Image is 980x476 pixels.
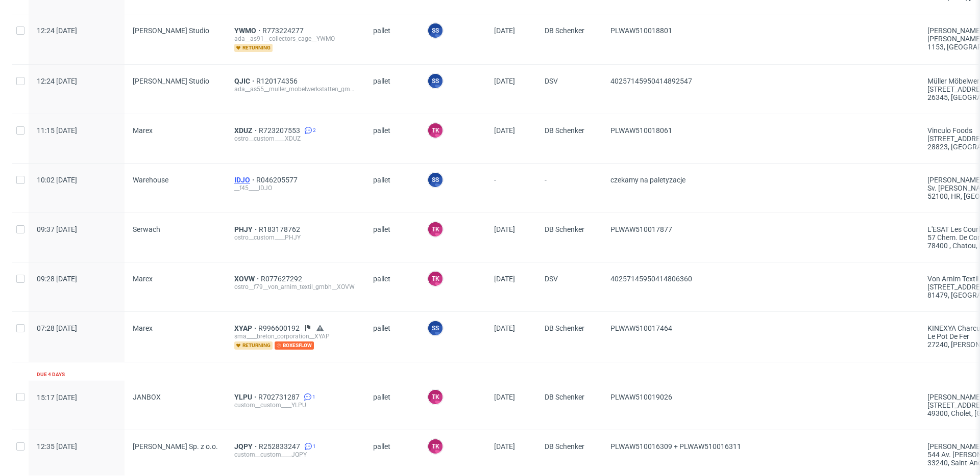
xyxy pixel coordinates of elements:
[234,341,273,350] span: returning
[133,225,160,233] span: Serwach
[494,77,515,85] span: [DATE]
[258,324,302,332] a: R996600192
[545,275,594,299] span: DSV
[234,135,357,143] div: ostro__custom____XDUZ
[234,324,258,332] a: XYAP
[259,442,302,451] a: R252833247
[610,393,672,401] span: PLWAW510019026
[234,393,258,401] a: YLPU
[545,27,594,52] span: DB Schenker
[234,332,357,340] div: sma____breton_corporation__XYAP
[133,176,168,184] span: Warehouse
[262,27,306,35] a: R773224277
[234,85,357,93] div: ada__as55__muller_mobelwerkstatten_gmbh__QJIC
[275,341,314,350] span: boxesflow
[428,439,443,454] figcaption: TK
[494,393,515,401] span: [DATE]
[494,126,515,135] span: [DATE]
[37,126,77,135] span: 11:15 [DATE]
[610,324,672,332] span: PLWAW510017464
[234,401,357,409] div: custom__custom____YLPU
[259,225,302,233] a: R183178762
[37,442,77,451] span: 12:35 [DATE]
[234,233,357,242] div: ostro__custom____PHJY
[373,324,411,350] span: pallet
[234,35,357,43] div: ada__as91__collectors_cage__YWMO
[234,77,256,85] a: QJIC
[302,442,316,451] a: 1
[610,176,685,184] span: czekamy na paletyzacje
[133,442,218,451] span: [PERSON_NAME] Sp. z o.o.
[37,77,77,85] span: 12:24 [DATE]
[234,225,259,233] a: PHJY
[234,451,357,459] div: custom__custom____JQPY
[610,27,672,35] span: PLWAW510018801
[494,225,515,233] span: [DATE]
[428,23,443,38] figcaption: SS
[610,225,672,233] span: PLWAW510017877
[610,126,672,135] span: PLWAW510018061
[313,442,316,451] span: 1
[428,74,443,88] figcaption: SS
[494,27,515,35] span: [DATE]
[373,27,411,52] span: pallet
[37,225,77,233] span: 09:37 [DATE]
[234,442,259,451] a: JQPY
[373,275,411,299] span: pallet
[261,275,304,283] a: R077627292
[428,123,443,138] figcaption: TK
[545,126,594,151] span: DB Schenker
[428,222,443,236] figcaption: TK
[312,393,315,401] span: 1
[373,393,411,417] span: pallet
[610,77,692,85] span: 40257145950414892547
[428,272,443,286] figcaption: TK
[37,324,77,332] span: 07:28 [DATE]
[545,77,594,101] span: DSV
[256,176,300,184] span: R046205577
[234,126,259,135] a: XDUZ
[494,176,528,200] span: -
[133,77,209,85] span: [PERSON_NAME] Studio
[133,324,153,332] span: Marex
[234,176,256,184] a: IDJO
[373,126,411,151] span: pallet
[133,275,153,283] span: Marex
[545,442,594,467] span: DB Schenker
[37,371,65,379] div: Due 4 days
[37,176,77,184] span: 10:02 [DATE]
[494,275,515,283] span: [DATE]
[302,393,315,401] a: 1
[37,27,77,35] span: 12:24 [DATE]
[494,442,515,451] span: [DATE]
[256,77,300,85] span: R120174356
[545,176,594,200] span: -
[234,27,262,35] a: YWMO
[313,126,316,135] span: 2
[610,275,692,283] span: 40257145950414806360
[234,44,273,52] span: returning
[133,126,153,135] span: Marex
[258,393,302,401] a: R702731287
[234,184,357,192] div: __f45____IDJO
[37,275,77,283] span: 09:28 [DATE]
[234,283,357,291] div: ostro__f79__von_arnim_textil_gmbh__XOVW
[373,225,411,250] span: pallet
[234,275,261,283] a: XOVW
[373,77,411,101] span: pallet
[545,225,594,250] span: DB Schenker
[302,126,316,135] a: 2
[133,27,209,35] span: [PERSON_NAME] Studio
[259,126,302,135] a: R723207553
